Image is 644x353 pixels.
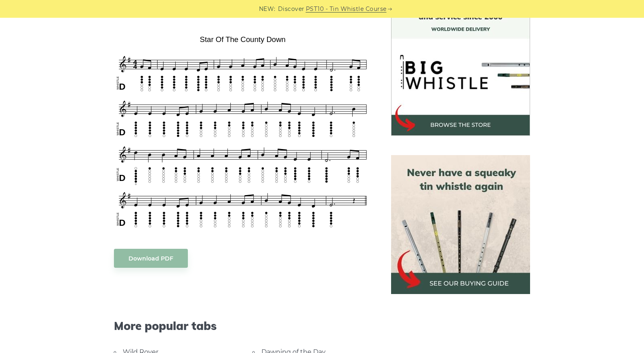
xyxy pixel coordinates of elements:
a: PST10 - Tin Whistle Course [306,4,387,14]
img: Star of the County Down Tin Whistle Tab & Sheet Music [114,32,372,233]
span: Discover [278,4,305,14]
a: Download PDF [114,249,188,268]
span: More popular tabs [114,319,372,333]
span: NEW: [259,4,276,14]
img: tin whistle buying guide [391,155,530,294]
